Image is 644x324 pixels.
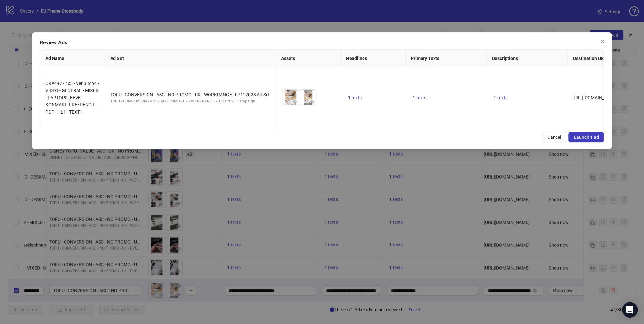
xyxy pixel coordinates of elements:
span: 1 texts [494,95,507,100]
div: TOFU - CONVERSION - ASC - NO PROMO - UK - WORKRANGE - 07112023 Campaign [110,98,270,104]
button: Close [598,36,608,47]
span: 1 texts [348,95,362,100]
button: Cancel [542,132,566,142]
img: Asset 1 [282,90,299,106]
th: Assets [276,50,341,67]
span: 1 texts [413,95,426,100]
img: Asset 2 [300,90,316,106]
span: Cancel [547,135,561,140]
button: Launch 1 ad [569,132,604,142]
button: Preview [308,98,316,106]
th: Primary Texts [406,50,487,67]
th: Descriptions [487,50,568,67]
div: Review Ads [40,39,604,47]
span: close [600,39,605,44]
th: Headlines [341,50,406,67]
button: 1 texts [491,94,510,102]
span: Launch 1 ad [574,135,599,140]
button: 1 texts [410,94,429,102]
span: CR#497 - 4x5 - Ver 3.mp4 - VIDEO - GENERAL - MIXED - LAPTOPSLEEVE - KONMARI - FREEPENCIL - PDP - ... [45,81,99,114]
th: Ad Set [105,50,276,67]
span: eye [292,100,297,104]
div: Open Intercom Messenger [622,302,638,318]
th: Ad Name [40,50,105,67]
span: eye [310,100,315,104]
div: TOFU - CONVERSION - ASC - NO PROMO - UK - WORKRANGE - 07112023 Ad Set [110,91,270,98]
button: Preview [291,98,299,106]
button: 1 texts [345,94,364,102]
span: [URL][DOMAIN_NAME] [572,95,618,100]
